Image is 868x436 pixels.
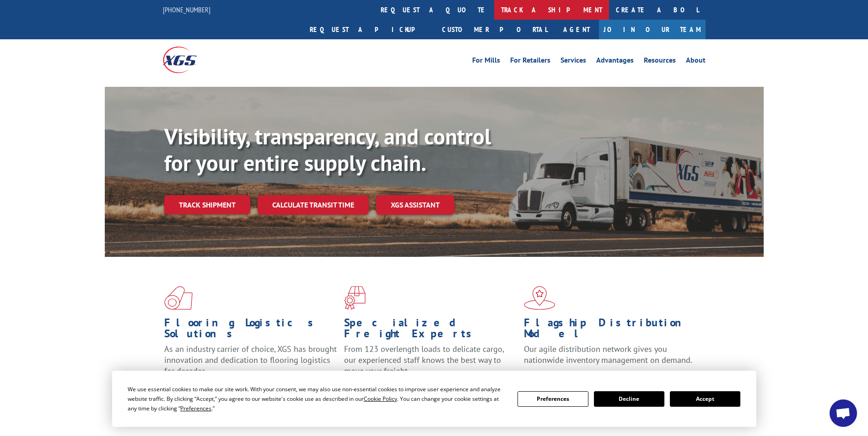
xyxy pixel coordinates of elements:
a: Resources [644,57,676,67]
button: Preferences [518,391,588,407]
a: Track shipment [164,195,250,214]
a: For Mills [472,57,500,67]
span: Our agile distribution network gives you nationwide inventory management on demand. [524,344,692,365]
img: xgs-icon-total-supply-chain-intelligence-red [164,286,193,310]
p: From 123 overlength loads to delicate cargo, our experienced staff knows the best way to move you... [344,344,517,384]
span: Cookie Policy [364,395,397,403]
a: XGS ASSISTANT [376,195,454,215]
a: Customer Portal [435,20,554,39]
h1: Flagship Distribution Model [524,317,697,344]
a: Request a pickup [303,20,435,39]
a: Services [561,57,586,67]
img: xgs-icon-flagship-distribution-model-red [524,286,555,310]
a: For Retailers [510,57,550,67]
b: Visibility, transparency, and control for your entire supply chain. [164,122,491,177]
a: Calculate transit time [258,195,369,215]
button: Decline [594,391,664,407]
a: Agent [554,20,599,39]
span: As an industry carrier of choice, XGS has brought innovation and dedication to flooring logistics... [164,344,337,376]
img: xgs-icon-focused-on-flooring-red [344,286,366,310]
div: Cookie Consent Prompt [112,371,756,427]
span: Preferences [180,404,211,412]
a: About [686,57,706,67]
a: Open chat [830,399,857,427]
a: [PHONE_NUMBER] [163,5,210,14]
a: Join Our Team [599,20,706,39]
button: Accept [670,391,740,407]
h1: Specialized Freight Experts [344,317,517,344]
h1: Flooring Logistics Solutions [164,317,337,344]
a: Advantages [596,57,634,67]
div: We use essential cookies to make our site work. With your consent, we may also use non-essential ... [128,384,507,413]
